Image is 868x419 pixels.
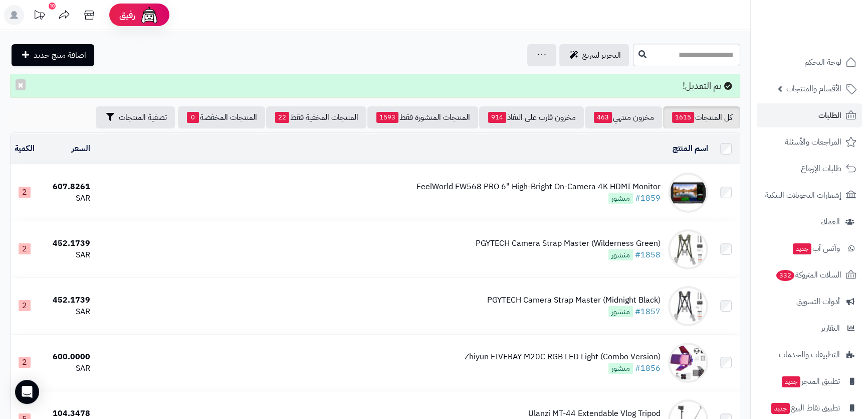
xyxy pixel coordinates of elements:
a: المنتجات المخفضة0 [178,106,265,128]
span: التطبيقات والخدمات [779,348,840,362]
button: × [16,79,26,90]
a: المنتجات المخفية فقط22 [266,106,366,128]
div: SAR [43,306,90,318]
div: SAR [43,363,90,374]
a: اضافة منتج جديد [12,44,94,66]
span: جديد [782,376,800,387]
a: أدوات التسويق [757,290,862,314]
span: رفيق [119,9,135,21]
div: PGYTECH Camera Strap Master (Wilderness Green) [476,238,661,249]
a: مخزون منتهي463 [585,106,662,128]
span: جديد [793,243,811,254]
a: التطبيقات والخدمات [757,343,862,367]
a: المراجعات والأسئلة [757,130,862,154]
span: 1593 [376,112,398,123]
a: العملاء [757,210,862,234]
a: إشعارات التحويلات البنكية [757,183,862,207]
div: Zhiyun FIVERAY M20C RGB LED Light (Combo Version) [465,351,661,363]
a: السلات المتروكة332 [757,263,862,287]
a: التقارير [757,316,862,340]
a: المنتجات المنشورة فقط1593 [367,106,478,128]
span: 2 [19,357,31,368]
span: منشور [608,306,633,317]
span: 2 [19,300,31,311]
div: 452.1739 [43,238,90,249]
img: PGYTECH Camera Strap Master (Midnight Black) [668,286,708,326]
a: #1856 [635,362,661,374]
span: السلات المتروكة [775,268,841,282]
span: منشور [608,249,633,260]
img: logo-2.png [800,27,858,48]
img: PGYTECH Camera Strap Master (Wilderness Green) [668,229,708,269]
span: تطبيق نقاط البيع [770,401,840,415]
span: أدوات التسويق [796,295,840,309]
span: منشور [608,193,633,204]
div: FeelWorld FW568 PRO 6" High-Bright On-Camera 4K HDMI Monitor [416,181,661,193]
span: العملاء [820,215,840,229]
span: تطبيق المتجر [781,374,840,388]
div: تم التعديل! [10,74,740,98]
span: 1615 [672,112,694,123]
span: إشعارات التحويلات البنكية [765,188,841,202]
a: لوحة التحكم [757,50,862,74]
button: تصفية المنتجات [96,106,175,128]
a: طلبات الإرجاع [757,157,862,181]
span: التقارير [821,321,840,335]
span: الطلبات [818,108,841,122]
div: 10 [49,3,56,10]
a: كل المنتجات1615 [663,106,740,128]
a: التحرير لسريع [559,44,629,66]
span: 2 [19,187,31,198]
a: #1859 [635,192,661,204]
a: الطلبات [757,103,862,127]
span: 914 [488,112,506,123]
img: FeelWorld FW568 PRO 6" High-Bright On-Camera 4K HDMI Monitor [668,173,708,213]
span: 0 [187,112,199,123]
div: SAR [43,193,90,204]
img: Zhiyun FIVERAY M20C RGB LED Light (Combo Version) [668,343,708,383]
span: 463 [594,112,612,123]
span: التحرير لسريع [582,49,621,61]
span: 22 [275,112,289,123]
span: اضافة منتج جديد [34,49,86,61]
span: تصفية المنتجات [119,111,167,123]
a: #1857 [635,306,661,318]
span: 332 [776,270,794,281]
a: تحديثات المنصة [27,5,52,28]
span: وآتس آب [792,241,840,255]
span: لوحة التحكم [804,55,841,69]
img: ai-face.png [139,5,159,25]
span: منشور [608,363,633,374]
div: Open Intercom Messenger [15,380,39,404]
div: SAR [43,249,90,261]
span: المراجعات والأسئلة [785,135,841,149]
span: طلبات الإرجاع [801,162,841,176]
div: 600.0000 [43,351,90,363]
span: الأقسام والمنتجات [786,82,841,96]
div: PGYTECH Camera Strap Master (Midnight Black) [487,295,661,306]
a: السعر [72,143,90,155]
a: اسم المنتج [673,143,708,155]
span: جديد [771,403,790,414]
a: #1858 [635,249,661,261]
a: الكمية [15,143,35,155]
a: تطبيق المتجرجديد [757,369,862,393]
a: مخزون قارب على النفاذ914 [479,106,584,128]
a: وآتس آبجديد [757,236,862,260]
div: 452.1739 [43,295,90,306]
span: 2 [19,243,31,254]
div: 607.8261 [43,181,90,193]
